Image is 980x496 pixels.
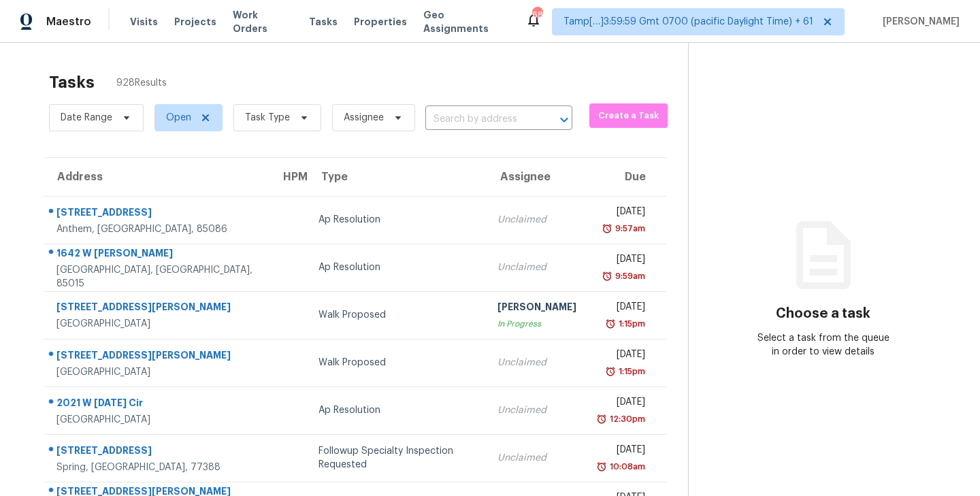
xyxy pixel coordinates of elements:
[49,76,95,89] h2: Tasks
[596,412,607,426] img: Overdue Alarm Icon
[877,15,960,29] span: [PERSON_NAME]
[423,8,509,35] span: Geo Assignments
[497,261,576,274] div: Unclaimed
[612,269,645,283] div: 9:59am
[612,222,645,235] div: 9:57am
[497,356,576,369] div: Unclaimed
[56,263,259,291] div: [GEOGRAPHIC_DATA], [GEOGRAPHIC_DATA], 85015
[233,8,293,35] span: Work Orders
[56,300,259,317] div: [STREET_ADDRESS][PERSON_NAME]
[344,111,384,125] span: Assignee
[318,403,476,417] div: Ap Resolution
[130,15,158,29] span: Visits
[596,108,661,124] span: Create a Task
[616,365,645,378] div: 1:15pm
[497,300,576,317] div: [PERSON_NAME]
[605,365,616,378] img: Overdue Alarm Icon
[46,15,91,29] span: Maestro
[425,109,534,130] input: Search by address
[56,396,259,413] div: 2021 W [DATE] Cir
[308,158,487,196] th: Type
[318,308,476,322] div: Walk Proposed
[318,356,476,369] div: Walk Proposed
[587,158,666,196] th: Due
[563,15,813,29] span: Tamp[…]3:59:59 Gmt 0700 (pacific Daylight Time) + 61
[607,460,645,474] div: 10:08am
[61,111,112,125] span: Date Range
[56,348,259,365] div: [STREET_ADDRESS][PERSON_NAME]
[116,76,167,90] span: 928 Results
[555,110,574,129] button: Open
[598,348,645,365] div: [DATE]
[56,222,259,236] div: Anthem, [GEOGRAPHIC_DATA], 85086
[318,261,476,274] div: Ap Resolution
[318,213,476,227] div: Ap Resolution
[756,331,891,359] div: Select a task from the queue in order to view details
[245,111,290,125] span: Task Type
[318,444,476,472] div: Followup Specialty Inspection Requested
[56,365,259,379] div: [GEOGRAPHIC_DATA]
[602,269,612,283] img: Overdue Alarm Icon
[589,103,668,128] button: Create a Task
[309,17,338,27] span: Tasks
[598,443,645,460] div: [DATE]
[532,8,542,22] div: 683
[269,158,308,196] th: HPM
[497,451,576,465] div: Unclaimed
[56,413,259,427] div: [GEOGRAPHIC_DATA]
[598,300,645,317] div: [DATE]
[607,412,645,426] div: 12:30pm
[174,15,216,29] span: Projects
[616,317,645,331] div: 1:15pm
[44,158,269,196] th: Address
[602,222,612,235] img: Overdue Alarm Icon
[56,205,259,222] div: [STREET_ADDRESS]
[598,205,645,222] div: [DATE]
[487,158,587,196] th: Assignee
[497,403,576,417] div: Unclaimed
[354,15,407,29] span: Properties
[56,444,259,461] div: [STREET_ADDRESS]
[166,111,191,125] span: Open
[598,252,645,269] div: [DATE]
[596,460,607,474] img: Overdue Alarm Icon
[56,461,259,474] div: Spring, [GEOGRAPHIC_DATA], 77388
[56,317,259,331] div: [GEOGRAPHIC_DATA]
[497,317,576,331] div: In Progress
[605,317,616,331] img: Overdue Alarm Icon
[776,307,870,320] h3: Choose a task
[56,246,259,263] div: 1642 W [PERSON_NAME]
[598,395,645,412] div: [DATE]
[497,213,576,227] div: Unclaimed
